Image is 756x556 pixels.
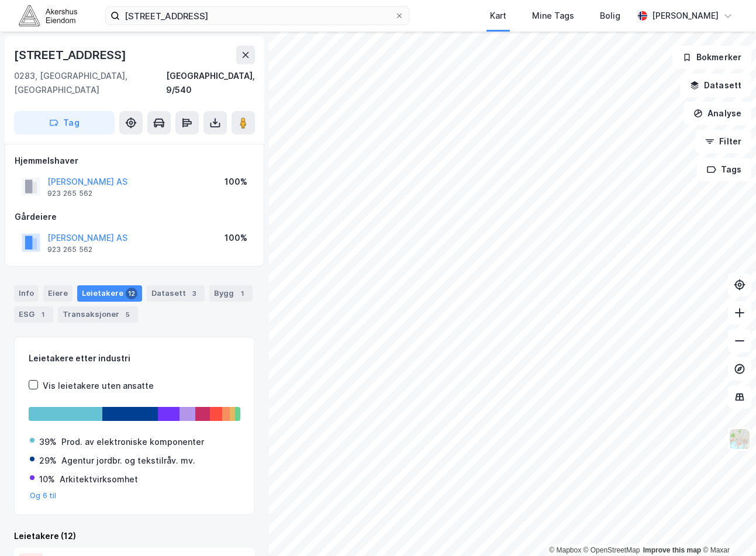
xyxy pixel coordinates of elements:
div: Hjemmelshaver [15,154,254,168]
div: 29% [39,454,57,468]
div: [GEOGRAPHIC_DATA], 9/540 [166,69,255,97]
div: [STREET_ADDRESS] [14,46,129,64]
div: 923 265 562 [47,189,92,198]
img: Z [729,428,751,450]
div: 1 [37,309,49,320]
iframe: Chat Widget [698,500,756,556]
div: 100% [225,175,247,189]
div: [PERSON_NAME] [652,9,719,23]
div: 1 [236,288,248,299]
button: Datasett [680,74,751,97]
a: Improve this map [643,546,701,554]
a: Mapbox [549,546,581,554]
div: 0283, [GEOGRAPHIC_DATA], [GEOGRAPHIC_DATA] [14,69,166,97]
div: Leietakere etter industri [29,351,240,365]
div: 10% [39,472,55,486]
button: Bokmerker [672,46,751,69]
div: Gårdeiere [15,210,254,224]
button: Tags [697,158,751,181]
button: Filter [695,130,751,153]
div: Kart [490,9,506,23]
div: Datasett [147,285,205,302]
div: Mine Tags [532,9,574,23]
div: 5 [122,309,133,320]
div: Leietakere [77,285,142,302]
button: Og 6 til [30,491,57,500]
div: Prod. av elektroniske komponenter [61,435,204,449]
a: OpenStreetMap [584,546,640,554]
div: Arkitektvirksomhet [60,472,138,486]
div: 100% [225,231,247,245]
div: 923 265 562 [47,245,92,254]
button: Analyse [683,102,751,125]
div: ESG [14,306,53,323]
button: Tag [14,111,115,134]
div: Kontrollprogram for chat [698,500,756,556]
div: Eiere [43,285,73,302]
div: 12 [126,288,137,299]
div: Bolig [600,9,620,23]
div: 39% [39,435,57,449]
img: akershus-eiendom-logo.9091f326c980b4bce74ccdd9f866810c.svg [19,5,77,26]
input: Søk på adresse, matrikkel, gårdeiere, leietakere eller personer [120,7,395,25]
div: Bygg [209,285,253,302]
div: Transaksjoner [58,306,138,323]
div: Info [14,285,39,302]
div: Vis leietakere uten ansatte [43,379,154,393]
div: Leietakere (12) [14,529,255,543]
div: Agentur jordbr. og tekstilråv. mv. [61,454,195,468]
div: 3 [188,288,200,299]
